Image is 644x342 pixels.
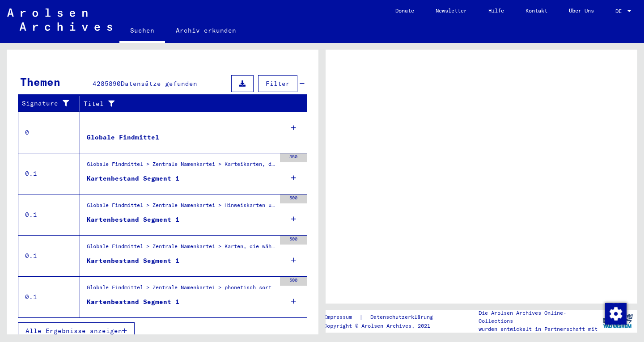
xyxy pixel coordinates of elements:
td: 0.1 [18,235,80,276]
div: Globale Findmittel > Zentrale Namenkartei > Karten, die während oder unmittelbar vor der sequenti... [87,242,275,255]
a: Archiv erkunden [165,20,247,41]
span: Datensätze gefunden [121,80,197,88]
span: DE [615,8,625,14]
a: Impressum [324,312,359,322]
img: Zustimmung ändern [605,303,627,325]
span: Alle Ergebnisse anzeigen [25,327,122,335]
div: 500 [280,194,307,203]
div: Themen [20,74,60,90]
div: Signature [22,97,82,111]
td: 0 [18,112,80,153]
div: | [324,312,444,322]
div: 500 [280,236,307,245]
span: Filter [266,80,290,88]
div: Kartenbestand Segment 1 [87,297,179,307]
td: 0.1 [18,276,80,317]
div: Globale Findmittel > Zentrale Namenkartei > phonetisch sortierte Hinweiskarten, die für die Digit... [87,283,275,296]
div: Kartenbestand Segment 1 [87,256,179,266]
p: Copyright © Arolsen Archives, 2021 [324,322,444,330]
div: Globale Findmittel > Zentrale Namenkartei > Karteikarten, die im Rahmen der sequentiellen Massend... [87,160,275,173]
img: yv_logo.png [601,310,635,332]
div: Kartenbestand Segment 1 [87,215,179,224]
a: Datenschutzerklärung [363,312,444,322]
div: Kartenbestand Segment 1 [87,174,179,183]
div: Titel [84,97,298,111]
div: Signature [22,99,73,108]
a: Suchen [119,20,165,43]
button: Filter [258,75,297,92]
img: Arolsen_neg.svg [7,8,112,31]
p: wurden entwickelt in Partnerschaft mit [479,325,598,333]
div: Titel [84,99,289,109]
div: Globale Findmittel > Zentrale Namenkartei > Hinweiskarten und Originale, die in T/D-Fällen aufgef... [87,201,275,214]
button: Alle Ergebnisse anzeigen [18,322,135,339]
p: Die Arolsen Archives Online-Collections [479,309,598,325]
div: 350 [280,153,307,162]
td: 0.1 [18,153,80,194]
div: Globale Findmittel [87,133,159,142]
span: 4285890 [93,80,121,88]
td: 0.1 [18,194,80,235]
div: 500 [280,277,307,286]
